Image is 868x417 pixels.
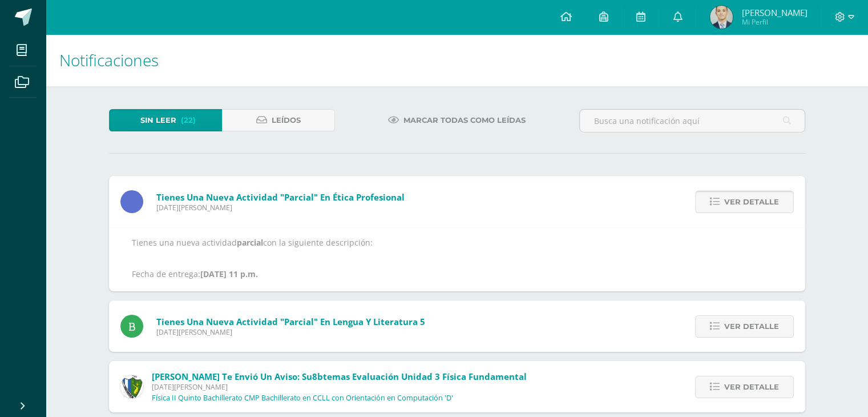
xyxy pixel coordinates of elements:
[59,49,159,71] span: Notificaciones
[140,110,176,131] span: Sin leer
[181,110,196,131] span: (22)
[237,237,263,248] strong: parcial
[580,110,805,132] input: Busca una notificación aquí
[374,109,540,131] a: Marcar todas como leídas
[222,109,335,131] a: Leídos
[152,371,527,382] span: [PERSON_NAME] te envió un aviso: Su8btemas Evaluación Unidad 3 Física Fundamental
[200,268,258,279] strong: [DATE] 11 p.m.
[156,191,405,203] span: Tienes una nueva actividad "parcial" En Ética Profesional
[724,376,779,398] span: Ver detalle
[132,238,782,279] p: Tienes una nueva actividad con la siguiente descripción: Fecha de entrega:
[156,316,425,327] span: Tienes una nueva actividad "Parcial" En Lengua y Literatura 5
[109,109,222,131] a: Sin leer(22)
[724,191,779,212] span: Ver detalle
[710,6,733,29] img: 67a910fb737495059d845ccc37895b00.png
[741,7,807,18] span: [PERSON_NAME]
[741,17,807,27] span: Mi Perfil
[724,316,779,337] span: Ver detalle
[152,394,453,403] p: Física II Quinto Bachillerato CMP Bachillerato en CCLL con Orientación en Computación 'D'
[156,203,405,212] span: [DATE][PERSON_NAME]
[403,110,526,131] span: Marcar todas como leídas
[272,110,301,131] span: Leídos
[152,382,527,392] span: [DATE][PERSON_NAME]
[156,327,425,337] span: [DATE][PERSON_NAME]
[120,375,143,398] img: d7d6d148f6dec277cbaab50fee73caa7.png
